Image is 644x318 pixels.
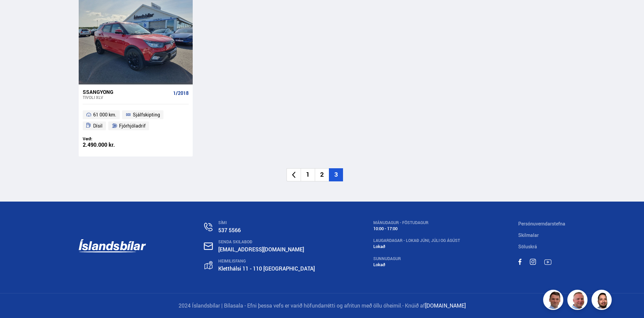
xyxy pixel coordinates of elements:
li: 2 [315,168,329,181]
div: 10:00 - 17:00 [373,226,460,231]
li: 1 [301,168,315,181]
li: 3 [329,168,343,181]
div: Lokað [373,244,460,249]
span: Sjálfskipting [133,111,160,119]
div: SÍMI [218,220,315,225]
span: 61 000 km. [93,111,116,119]
span: Fjórhjóladrif [119,122,146,130]
div: Lokað [373,262,460,267]
a: 537 5566 [218,226,241,234]
a: Kletthálsi 11 - 110 [GEOGRAPHIC_DATA] [218,265,315,272]
img: n0V2lOsqF3l1V2iz.svg [204,223,213,231]
div: SUNNUDAGUR [373,256,460,261]
button: Open LiveChat chat widget [5,3,26,23]
span: - Knúið af [402,302,425,309]
a: [DOMAIN_NAME] [425,302,466,309]
span: Dísil [93,122,103,130]
img: nhp88E3Fdnt1Opn2.png [593,291,613,311]
img: FbJEzSuNWCJXmdc-.webp [544,291,564,311]
div: LAUGARDAGAR - Lokað Júni, Júli og Ágúst [373,238,460,243]
a: Ssangyong Tivoli XLV 1/2018 61 000 km. Sjálfskipting Dísil Fjórhjóladrif Verð: 2.490.000 kr. [79,84,193,156]
div: Verð: [83,136,136,141]
img: gp4YpyYFnEr45R34.svg [204,261,213,270]
div: HEIMILISFANG [218,259,315,263]
a: Persónuverndarstefna [518,220,565,227]
a: [EMAIL_ADDRESS][DOMAIN_NAME] [218,246,304,253]
img: nHj8e-n-aHgjukTg.svg [204,242,213,250]
span: 1/2018 [173,91,189,96]
div: Ssangyong [83,89,171,95]
a: Söluskrá [518,243,537,250]
div: 2.490.000 kr. [83,142,136,148]
div: SENDA SKILABOÐ [218,240,315,244]
div: Tivoli XLV [83,95,171,100]
div: MÁNUDAGUR - FÖSTUDAGUR [373,220,460,225]
img: siFngHWaQ9KaOqBr.png [568,291,589,311]
p: 2024 Íslandsbílar | Bílasala - Efni þessa vefs er varið höfundarrétti og afritun með öllu óheimil. [79,302,566,310]
a: Skilmalar [518,232,539,238]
